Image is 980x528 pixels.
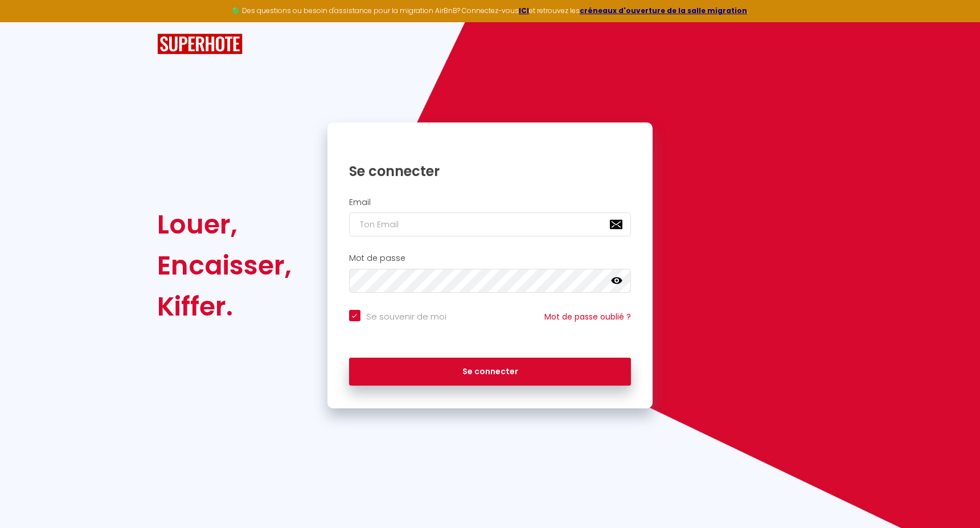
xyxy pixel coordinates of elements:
a: créneaux d'ouverture de la salle migration [580,6,747,15]
h2: Email [349,198,632,207]
h1: Se connecter [349,162,632,180]
a: ICI [519,6,529,15]
h2: Mot de passe [349,253,632,263]
div: Kiffer. [157,286,292,327]
div: Louer, [157,204,292,245]
div: Encaisser, [157,245,292,286]
button: Se connecter [349,358,632,386]
a: Mot de passe oublié ? [544,311,631,322]
input: Ton Email [349,212,632,236]
img: SuperHote logo [157,34,243,55]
